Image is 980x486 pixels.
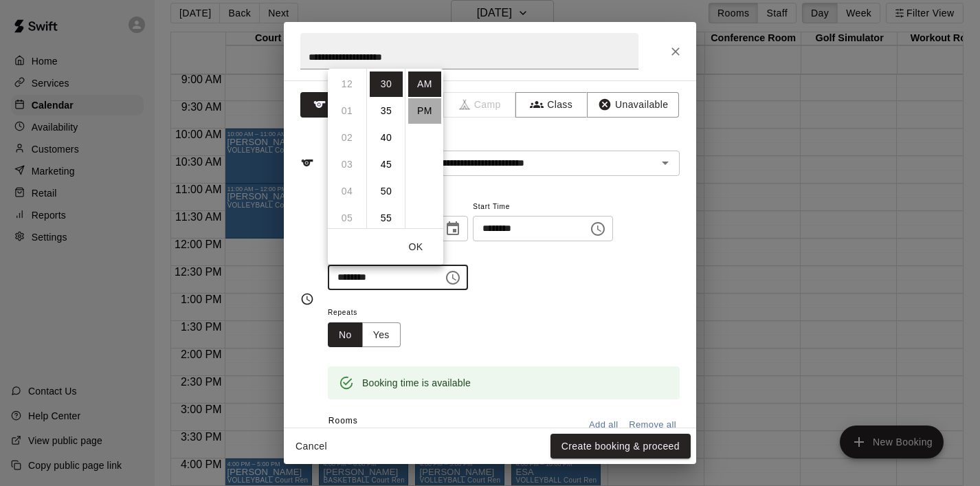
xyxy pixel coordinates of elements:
button: Choose date, selected date is Oct 16, 2025 [439,215,467,243]
span: Rooms [328,416,358,426]
ul: Select hours [328,69,366,228]
button: No [328,322,363,348]
button: Choose time, selected time is 10:00 AM [584,215,612,243]
li: 55 minutes [370,206,403,231]
span: Start Time [473,198,613,217]
li: 45 minutes [370,152,403,177]
ul: Select meridiem [405,69,443,228]
button: OK [394,234,438,260]
button: Unavailable [587,92,679,118]
button: Remove all [625,415,680,436]
button: Rental [300,92,372,118]
svg: Service [300,156,314,170]
button: Cancel [289,434,333,459]
div: outlined button group [328,322,401,348]
li: PM [408,98,441,124]
li: 35 minutes [370,98,403,124]
button: Class [515,92,588,118]
button: Close [663,39,688,64]
button: Choose time, selected time is 10:30 AM [439,264,467,291]
button: Add all [581,415,625,436]
button: Open [656,153,675,173]
li: 50 minutes [370,179,403,204]
li: 30 minutes [370,71,403,97]
div: Booking time is available [362,371,471,395]
svg: Timing [300,292,314,306]
span: Camps can only be created in the Services page [444,92,516,118]
button: Yes [362,322,401,348]
span: Repeats [328,304,412,322]
li: 40 minutes [370,125,403,151]
button: Create booking & proceed [550,434,691,459]
li: AM [408,71,441,97]
ul: Select minutes [366,69,405,228]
